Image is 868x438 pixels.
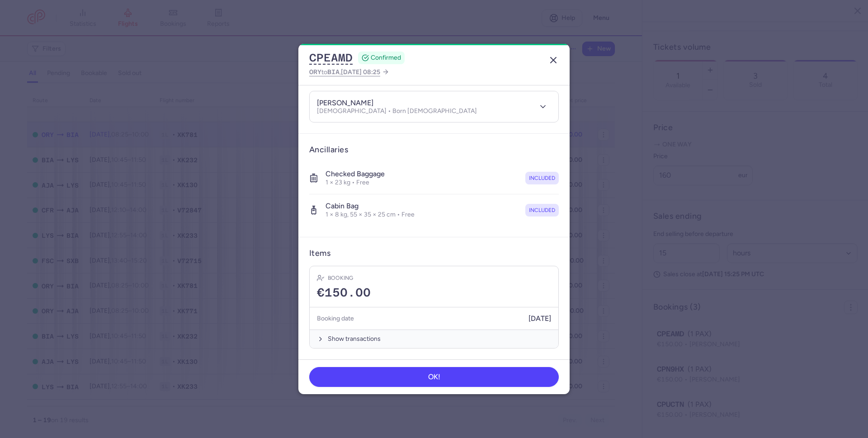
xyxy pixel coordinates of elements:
h4: Checked baggage [325,170,385,179]
div: Booking€150.00 [310,266,558,307]
h4: [PERSON_NAME] [317,99,373,108]
h3: Ancillaries [309,145,559,155]
span: €150.00 [317,286,371,300]
h4: Booking [328,273,353,283]
p: 1 × 23 kg • Free [325,179,385,187]
h3: Items [309,248,330,259]
span: OK! [428,373,440,381]
span: ORY [309,68,321,75]
span: BIA [327,68,340,75]
button: CPEAMD [309,51,353,65]
span: [DATE] 08:25 [341,68,380,76]
h5: Booking date [317,313,354,324]
span: to , [309,66,380,78]
p: 1 × 8 kg, 55 × 35 × 25 cm • Free [325,211,415,219]
button: OK! [309,367,559,387]
a: ORYtoBIA,[DATE] 08:25 [309,66,389,78]
span: included [529,174,555,183]
span: CONFIRMED [371,53,401,62]
button: Show transactions [310,330,558,348]
span: [DATE] [528,315,551,323]
span: included [529,206,555,215]
p: [DEMOGRAPHIC_DATA] • Born [DEMOGRAPHIC_DATA] [317,108,477,115]
h4: Cabin bag [325,202,415,211]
